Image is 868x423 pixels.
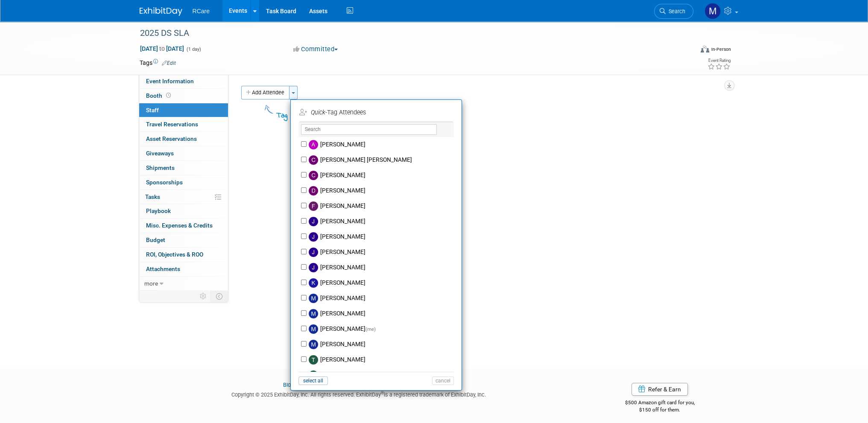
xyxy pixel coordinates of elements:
label: [PERSON_NAME] [307,198,457,214]
div: In-Person [710,46,731,53]
img: K.jpg [309,278,318,288]
label: [PERSON_NAME] [307,352,457,368]
span: Playbook [146,207,171,214]
img: M.jpg [309,324,318,334]
button: select all [298,376,328,385]
label: [PERSON_NAME] [PERSON_NAME] [307,152,457,168]
td: Toggle Event Tabs [210,291,228,302]
span: Booth [146,92,172,99]
img: Mike Andolina [704,3,721,19]
span: Misc. Expenses & Credits [146,222,213,229]
label: [PERSON_NAME] [307,337,457,352]
span: Booth not reserved yet [164,92,172,99]
label: [PERSON_NAME] [307,321,457,337]
img: ExhibitDay [140,7,182,16]
sup: ® [381,391,384,395]
a: Asset Reservations [139,132,228,146]
div: Tag People [276,110,430,121]
span: Shipments [146,164,175,171]
td: -Tag Attendees [299,106,451,120]
span: Asset Reservations [146,135,197,142]
button: Add Attendee [241,86,289,99]
a: Travel Reservations [139,117,228,131]
span: [DATE] [DATE] [140,45,184,53]
span: ROI, Objectives & ROO [146,251,203,258]
span: Budget [146,236,165,243]
img: J.jpg [309,263,318,272]
td: Tags [140,58,176,67]
label: [PERSON_NAME] [307,260,457,275]
label: [PERSON_NAME] [307,168,457,183]
img: M.jpg [309,340,318,349]
img: C.jpg [309,171,318,180]
img: M.jpg [309,309,318,318]
label: [PERSON_NAME] [307,306,457,321]
a: Edit [162,60,176,66]
img: T.jpg [309,355,318,365]
a: Booth [139,89,228,103]
img: J.jpg [309,217,318,226]
div: Event Format [643,44,731,57]
i: Quick [311,109,325,116]
a: Blog [283,382,294,388]
span: Staff [146,107,159,114]
div: Event Rating [707,58,730,63]
img: V.jpg [309,370,318,380]
div: 2025 DS SLA [137,26,681,41]
span: more [144,280,158,287]
a: Misc. Expenses & Credits [139,219,228,233]
div: $150 off for them. [591,406,729,414]
a: Attachments [139,262,228,276]
span: RCare [193,8,210,15]
a: Sponsorships [139,175,228,190]
span: Event Information [146,78,194,85]
img: J.jpg [309,232,318,242]
span: Giveaways [146,150,174,157]
img: D.jpg [309,186,318,195]
label: [PERSON_NAME] [307,137,457,152]
a: Search [654,4,693,19]
span: to [158,45,166,52]
a: Event Information [139,74,228,88]
span: Sponsorships [146,179,183,186]
a: Giveaways [139,146,228,160]
img: Format-Inperson.png [701,46,709,53]
div: $500 Amazon gift card for you, [591,394,729,413]
label: [PERSON_NAME] [307,183,457,198]
span: (me) [365,326,376,332]
label: [PERSON_NAME] [307,229,457,245]
span: Attachments [146,265,180,272]
span: (1 day) [186,47,201,52]
img: F.jpg [309,201,318,211]
button: cancel [432,376,454,385]
img: M.jpg [309,294,318,303]
a: more [139,277,228,291]
input: Search [301,124,437,135]
img: J.jpg [309,248,318,257]
span: Tasks [145,193,160,200]
label: [PERSON_NAME] [307,245,457,260]
a: Playbook [139,204,228,218]
label: [PERSON_NAME] [307,214,457,229]
a: ROI, Objectives & ROO [139,248,228,262]
a: Refer & Earn [631,383,688,396]
img: A.jpg [309,140,318,149]
span: Search [666,8,685,15]
a: Budget [139,233,228,247]
label: [PERSON_NAME] [307,275,457,291]
span: Travel Reservations [146,121,198,128]
label: [PERSON_NAME] [307,368,457,383]
div: Copyright © 2025 ExhibitDay, Inc. All rights reserved. ExhibitDay is a registered trademark of Ex... [140,389,579,399]
img: C.jpg [309,155,318,165]
a: Shipments [139,161,228,175]
button: Committed [290,45,341,54]
a: Staff [139,103,228,117]
td: Personalize Event Tab Strip [196,291,211,302]
label: [PERSON_NAME] [307,291,457,306]
a: Tasks [139,190,228,204]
